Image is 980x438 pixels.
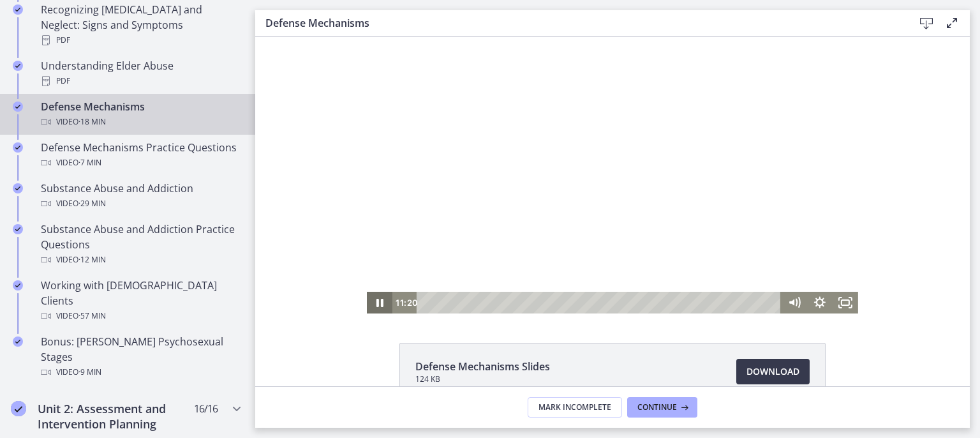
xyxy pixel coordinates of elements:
button: Fullscreen [577,255,603,276]
i: Completed [13,280,23,291]
button: Show settings menu [552,255,577,276]
button: Mute [526,255,552,276]
div: Video [41,365,240,380]
i: Completed [13,224,23,234]
span: 16 / 16 [194,401,218,416]
div: Bonus: [PERSON_NAME] Psychosexual Stages [41,334,240,380]
span: Mark Incomplete [538,402,611,412]
i: Completed [13,102,23,112]
div: Recognizing [MEDICAL_DATA] and Neglect: Signs and Symptoms [41,2,240,48]
div: Substance Abuse and Addiction [41,181,240,211]
span: Continue [637,402,677,412]
div: Video [41,196,240,211]
i: Completed [13,142,23,153]
iframe: Video Lesson [255,37,970,313]
button: Continue [627,397,697,418]
span: 124 KB [415,374,550,384]
span: · 57 min [78,308,106,324]
div: Video [41,252,240,268]
div: Working with [DEMOGRAPHIC_DATA] Clients [41,278,240,324]
div: PDF [41,33,240,48]
h3: Defense Mechanisms [265,15,893,31]
i: Completed [13,4,23,15]
div: Understanding Elder Abuse [41,58,240,89]
i: Completed [13,61,23,71]
div: Defense Mechanisms [41,99,240,130]
a: Download [736,359,810,384]
i: Completed [13,183,23,193]
div: Video [41,114,240,130]
span: · 9 min [78,365,101,380]
span: · 12 min [78,252,106,268]
i: Completed [11,401,26,416]
h2: Unit 2: Assessment and Intervention Planning [38,401,193,432]
div: Video [41,155,240,170]
span: Defense Mechanisms Slides [415,359,550,374]
button: Mark Incomplete [528,397,622,418]
span: · 7 min [78,155,101,170]
div: Substance Abuse and Addiction Practice Questions [41,222,240,268]
div: Defense Mechanisms Practice Questions [41,140,240,170]
span: · 18 min [78,114,106,130]
span: · 29 min [78,196,106,211]
i: Completed [13,336,23,347]
div: Video [41,308,240,324]
div: PDF [41,73,240,89]
span: Download [746,364,799,379]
